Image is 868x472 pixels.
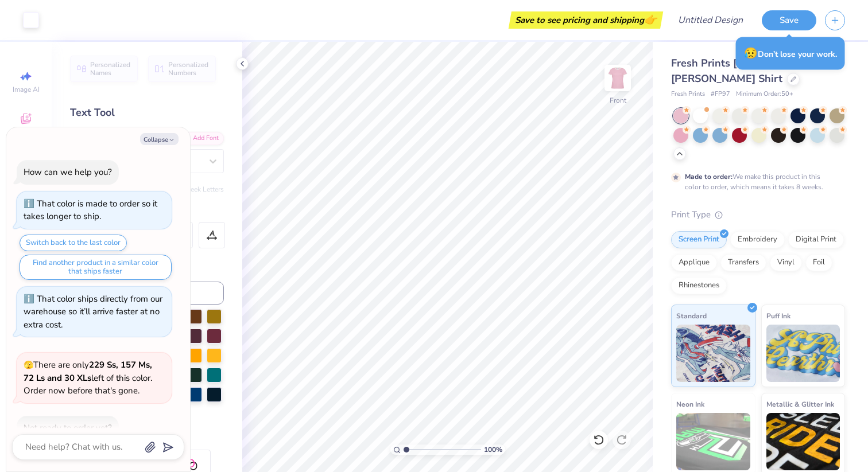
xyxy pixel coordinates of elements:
div: Save to see pricing and shipping [511,11,660,29]
span: 100 % [484,444,502,455]
span: There are only left of this color. Order now before that's gone. [24,359,152,396]
span: Image AI [13,85,40,94]
div: Foil [805,254,832,271]
div: Text Tool [70,105,224,120]
span: Standard [676,310,707,322]
div: Applique [671,254,717,271]
div: Embroidery [730,231,785,248]
span: Personalized Numbers [168,61,209,77]
span: Fresh Prints [PERSON_NAME] Fit [PERSON_NAME] Shirt [671,56,833,85]
div: How can we help you? [24,166,112,178]
span: # FP97 [711,89,730,99]
img: Metallic & Glitter Ink [766,413,840,470]
span: Minimum Order: 50 + [736,89,793,99]
span: 😥 [744,46,758,61]
span: Neon Ink [676,398,704,410]
div: Don’t lose your work. [736,37,845,70]
div: That color ships directly from our warehouse so it’ll arrive faster at no extra cost. [24,293,162,330]
div: Vinyl [770,254,802,271]
input: Untitled Design [669,9,753,32]
img: Neon Ink [676,413,750,470]
strong: 229 Ss, 157 Ms, 72 Ls and 30 XLs [24,359,152,384]
div: We make this product in this color to order, which means it takes 8 weeks. [685,171,826,192]
div: Rhinestones [671,277,727,294]
button: Find another product in a similar color that ships faster [20,255,172,280]
div: That color is made to order so it takes longer to ship. [24,198,157,223]
img: Standard [676,325,750,382]
span: Puff Ink [766,310,790,322]
span: 🫣 [24,360,33,370]
button: Save [762,10,816,30]
span: Fresh Prints [671,89,705,99]
div: Front [610,95,626,106]
div: Transfers [720,254,766,271]
strong: Made to order: [685,172,733,181]
button: Switch back to the last color [20,235,127,251]
span: Personalized Names [90,61,131,77]
div: Digital Print [788,231,844,248]
button: Collapse [140,133,179,145]
span: Metallic & Glitter Ink [766,398,834,410]
img: Front [606,67,629,89]
div: Print Type [671,208,845,221]
div: Add Font [179,132,224,145]
div: Not ready to order yet? [24,422,112,434]
div: Screen Print [671,231,727,248]
img: Puff Ink [766,325,840,382]
span: 👉 [644,13,657,26]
